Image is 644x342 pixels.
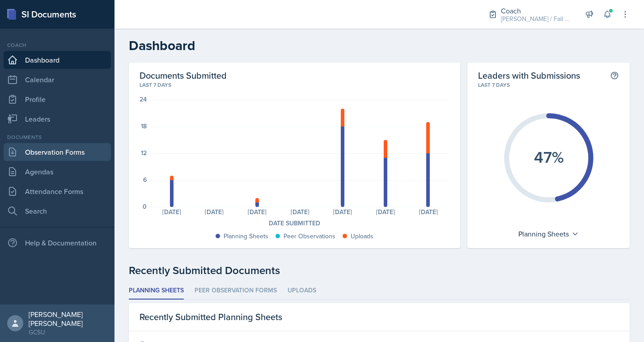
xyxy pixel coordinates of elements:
div: [DATE] [193,209,236,215]
div: [DATE] [407,209,450,215]
h2: Leaders with Submissions [478,70,580,81]
div: Coach [501,5,572,16]
div: Planning Sheets [514,227,583,241]
h2: Dashboard [129,38,630,54]
a: Observation Forms [4,143,111,161]
div: Last 7 days [140,81,449,89]
div: Documents [4,133,111,141]
div: Last 7 days [478,81,619,89]
a: Profile [4,90,111,108]
div: Planning Sheets [224,232,268,241]
li: Uploads [288,282,316,300]
div: 18 [141,123,147,129]
a: Dashboard [4,51,111,69]
li: Planning Sheets [129,282,184,300]
div: 12 [141,150,147,156]
div: Coach [4,41,111,49]
div: GCSU [29,328,107,337]
li: Peer Observation Forms [195,282,277,300]
a: Agendas [4,163,111,181]
div: [DATE] [236,209,279,215]
div: [PERSON_NAME] [PERSON_NAME] [29,310,107,328]
text: 47% [534,145,563,169]
a: Attendance Forms [4,182,111,200]
div: Date Submitted [140,219,449,228]
div: Help & Documentation [4,234,111,252]
a: Calendar [4,71,111,89]
a: Leaders [4,110,111,128]
div: Recently Submitted Planning Sheets [129,303,630,331]
h2: Documents Submitted [140,70,449,81]
div: 6 [143,177,147,183]
div: 24 [140,96,147,102]
div: [DATE] [279,209,322,215]
div: Uploads [351,232,373,241]
div: [DATE] [322,209,364,215]
div: Recently Submitted Documents [129,262,630,279]
div: [DATE] [364,209,407,215]
div: 0 [143,203,147,210]
div: Peer Observations [284,232,335,241]
div: [PERSON_NAME] / Fall 2025 [501,14,572,24]
a: Search [4,202,111,220]
div: [DATE] [150,209,193,215]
